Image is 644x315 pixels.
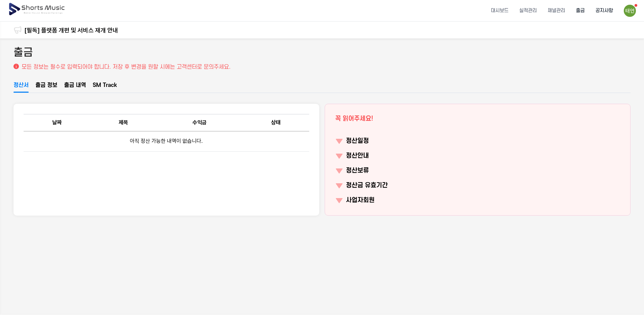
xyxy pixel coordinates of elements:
[346,181,388,190] p: 정산금 유효기간
[335,114,373,123] p: 꼭 읽어주세요!
[570,2,590,20] a: 출금
[335,181,620,190] button: 정산금 유효기간
[24,131,309,152] td: 아직 정산 가능한 내역이 없습니다.
[22,63,231,71] p: 모든 정보는 필수로 입력되어야 합니다. 저장 후 변경을 원할 시에는 고객센터로 문의주세요.
[624,5,636,17] img: 사용자 이미지
[335,166,620,176] button: 정산보류
[346,136,369,146] p: 정산일정
[157,114,243,131] th: 수익금
[64,81,86,93] a: 출금 내역
[13,81,29,93] a: 정산서
[13,26,22,34] img: 알림 아이콘
[13,45,33,60] h2: 출금
[335,151,620,161] button: 정산안내
[335,196,620,205] button: 사업자회원
[93,81,117,93] a: SM Track
[24,114,90,131] th: 날짜
[346,151,369,161] p: 정산안내
[13,64,19,69] img: 설명 아이콘
[590,2,618,20] a: 공지사항
[514,2,542,20] a: 실적관리
[35,81,57,93] a: 출금 정보
[335,136,620,146] button: 정산일정
[346,166,369,176] p: 정산보류
[242,114,309,131] th: 상태
[486,2,514,20] a: 대시보드
[90,114,156,131] th: 제목
[24,26,118,35] a: [필독] 플랫폼 개편 및 서비스 재개 안내
[346,196,375,205] p: 사업자회원
[542,2,570,20] a: 채널관리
